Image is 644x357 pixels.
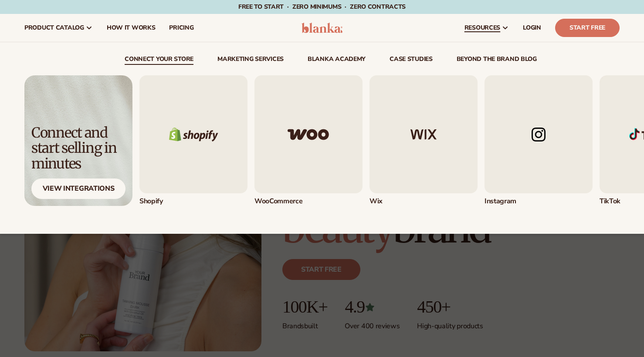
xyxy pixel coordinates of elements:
a: Woo commerce logo. WooCommerce [254,75,363,206]
a: LOGIN [516,14,548,42]
a: Wix logo. Wix [369,75,478,206]
a: Marketing services [217,56,284,65]
a: How It Works [100,14,163,42]
div: 4 / 5 [485,75,593,206]
a: Light background with shadow. Connect and start selling in minutes View Integrations [24,75,132,206]
span: product catalog [24,24,84,31]
img: Instagram logo. [485,75,593,193]
a: Blanka Academy [308,56,366,65]
div: Shopify [139,197,247,206]
span: Free to start · ZERO minimums · ZERO contracts [238,3,406,11]
a: beyond the brand blog [457,56,537,65]
div: Wix [369,197,478,206]
img: Woo commerce logo. [254,75,363,193]
span: How It Works [107,24,156,31]
div: 1 / 5 [139,75,247,206]
img: Light background with shadow. [24,75,132,206]
div: WooCommerce [254,197,363,206]
a: connect your store [125,56,193,65]
a: product catalog [17,14,100,42]
div: Instagram [485,197,593,206]
a: Shopify logo. Shopify [139,75,247,206]
a: Start Free [555,19,620,37]
img: Shopify logo. [139,75,247,193]
a: pricing [162,14,200,42]
div: 3 / 5 [369,75,478,206]
a: Instagram logo. Instagram [485,75,593,206]
a: case studies [390,56,433,65]
span: pricing [169,24,193,31]
img: Wix logo. [369,75,478,193]
span: resources [464,24,500,31]
div: 2 / 5 [254,75,363,206]
div: Connect and start selling in minutes [31,125,125,172]
a: resources [458,14,516,42]
div: View Integrations [31,178,125,199]
img: logo [302,23,343,33]
span: LOGIN [523,24,541,31]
